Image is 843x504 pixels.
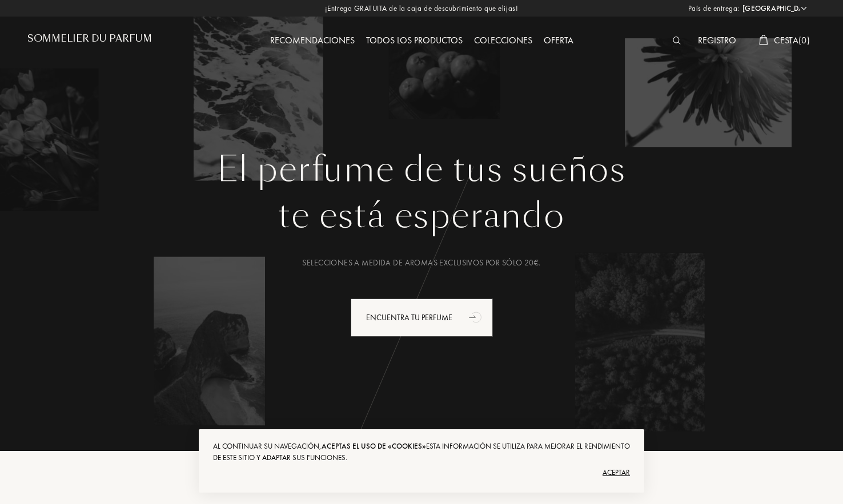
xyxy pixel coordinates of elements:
div: Aceptar [213,463,630,482]
span: Cesta ( 0 ) [774,34,810,46]
a: Colecciones [468,34,538,46]
div: Todos los productos [360,34,468,49]
a: Recomendaciones [264,34,360,46]
a: Sommelier du Parfum [27,33,152,49]
div: Recomendaciones [264,34,360,49]
img: search_icn_white.svg [673,37,681,45]
a: Oferta [538,34,579,46]
h1: El perfume de tus sueños [36,149,807,190]
a: Registro [692,34,742,46]
div: Oferta [538,34,579,49]
img: cart_white.svg [759,35,768,45]
span: aceptas el uso de «cookies» [322,441,426,451]
div: Al continuar su navegación, Esta información se utiliza para mejorar el rendimiento de este sitio... [213,441,630,463]
div: Registro [692,34,742,49]
div: animation [465,305,488,328]
h1: Sommelier du Parfum [27,33,152,44]
a: Encuentra tu perfumeanimation [342,299,501,337]
div: Colecciones [468,34,538,49]
div: Selecciones a medida de aromas exclusivos por sólo 20€. [36,257,807,269]
div: te está esperando [36,190,807,241]
a: Todos los productos [360,34,468,46]
div: Encuentra tu perfume [351,299,493,337]
span: País de entrega: [688,3,740,14]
